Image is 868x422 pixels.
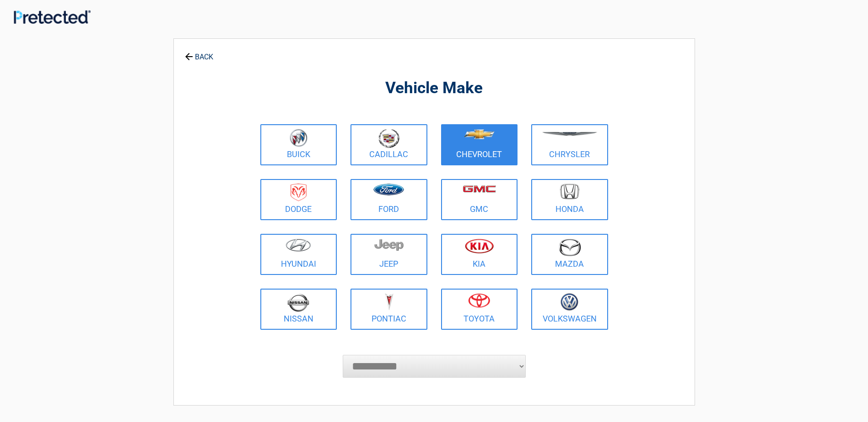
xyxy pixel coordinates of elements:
img: toyota [468,293,490,308]
a: Nissan [260,289,337,330]
img: jeep [374,238,404,251]
img: buick [290,129,307,147]
a: Hyundai [260,234,337,275]
a: Kia [441,234,518,275]
img: dodge [291,184,307,201]
img: mazda [558,238,581,256]
a: Cadillac [350,124,427,165]
a: Chevrolet [441,124,518,165]
a: Mazda [531,234,608,275]
a: Ford [350,179,427,220]
img: ford [373,184,404,195]
img: nissan [287,293,309,312]
a: Pontiac [350,289,427,330]
img: chevrolet [464,129,495,139]
a: Toyota [441,289,518,330]
img: gmc [463,185,496,193]
img: hyundai [286,238,311,252]
a: Chrysler [531,124,608,165]
img: Main Logo [14,10,91,24]
img: kia [465,238,494,253]
img: volkswagen [561,293,578,311]
a: Buick [260,124,337,165]
a: BACK [183,45,215,61]
img: cadillac [378,129,399,148]
a: Dodge [260,179,337,220]
a: GMC [441,179,518,220]
a: Volkswagen [531,289,608,330]
h2: Vehicle Make [258,78,610,99]
a: Jeep [350,234,427,275]
img: chrysler [542,132,598,136]
img: pontiac [384,293,394,311]
img: honda [560,184,579,200]
a: Honda [531,179,608,220]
